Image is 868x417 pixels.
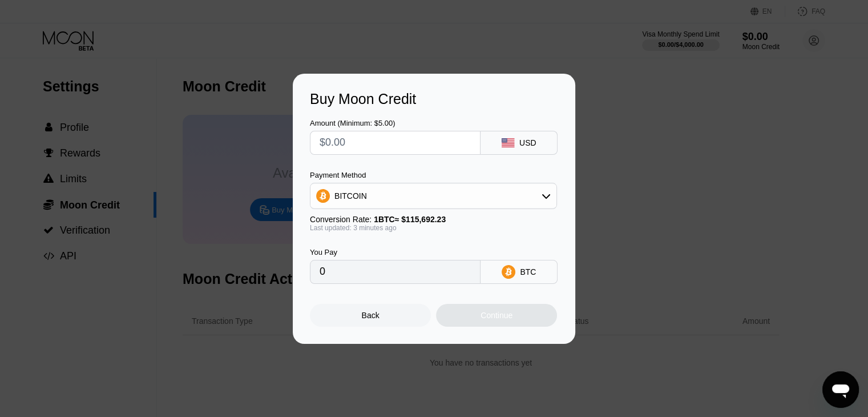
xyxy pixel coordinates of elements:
div: Conversion Rate: [310,215,557,224]
div: Buy Moon Credit [310,91,558,107]
div: Payment Method [310,171,557,179]
div: Back [362,311,380,320]
div: BTC [520,267,536,276]
div: Last updated: 3 minutes ago [310,224,557,232]
input: $0.00 [320,131,471,154]
div: BITCOIN [334,191,367,201]
iframe: Button to launch messaging window [822,371,859,408]
div: USD [519,138,536,147]
span: 1 BTC ≈ $115,692.23 [374,215,446,224]
div: BITCOIN [310,185,556,207]
div: You Pay [310,248,481,256]
div: Amount (Minimum: $5.00) [310,119,481,127]
div: Back [310,304,431,327]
